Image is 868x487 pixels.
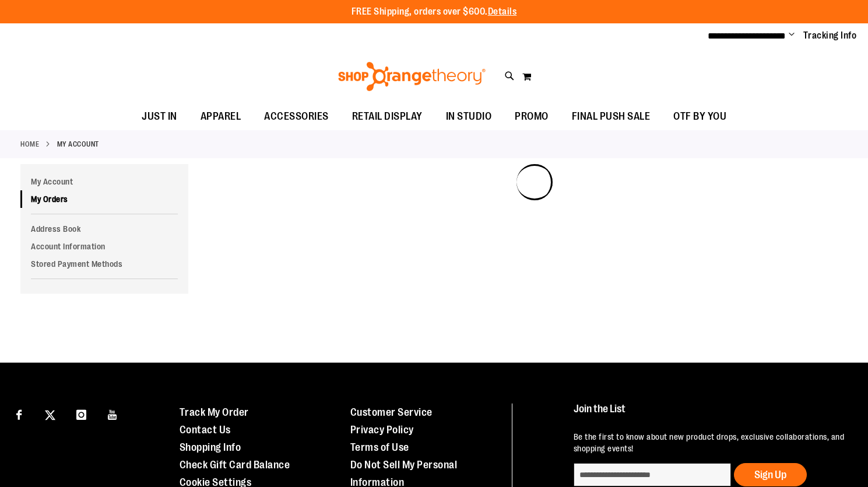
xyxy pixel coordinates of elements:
[446,103,492,130] span: IN STUDIO
[45,410,55,420] img: Twitter
[803,29,857,42] a: Tracking Info
[130,103,189,130] a: JUST IN
[350,424,414,436] a: Privacy Policy
[189,103,253,130] a: APPAREL
[40,403,61,424] a: Visit our X page
[503,103,560,130] a: PROMO
[180,406,249,418] a: Track My Order
[352,5,517,19] p: FREE Shipping, orders over $600.
[180,459,290,471] a: Check Gift Card Balance
[754,469,786,481] span: Sign Up
[352,103,423,130] span: RETAIL DISPLAY
[180,441,241,453] a: Shopping Info
[71,403,92,424] a: Visit our Instagram page
[515,103,549,130] span: PROMO
[103,403,123,424] a: Visit our Youtube page
[340,103,434,130] a: RETAIL DISPLAY
[20,173,188,190] a: My Account
[734,463,807,486] button: Sign Up
[574,463,731,486] input: enter email
[201,103,241,130] span: APPAREL
[336,62,487,91] img: Shop Orangetheory
[434,103,504,130] a: IN STUDIO
[252,103,340,130] a: ACCESSORIES
[9,403,29,424] a: Visit our Facebook page
[20,190,188,208] a: My Orders
[142,103,177,130] span: JUST IN
[264,103,329,130] span: ACCESSORIES
[488,6,517,17] a: Details
[574,431,845,454] p: Be the first to know about new product drops, exclusive collaborations, and shopping events!
[662,103,738,130] a: OTF BY YOU
[350,441,409,453] a: Terms of Use
[20,139,39,149] a: Home
[574,403,845,425] h4: Join the List
[789,30,795,41] button: Account menu
[20,238,188,255] a: Account Information
[20,255,188,273] a: Stored Payment Methods
[560,103,662,130] a: FINAL PUSH SALE
[350,406,433,418] a: Customer Service
[20,220,188,238] a: Address Book
[673,103,726,130] span: OTF BY YOU
[180,424,231,436] a: Contact Us
[572,103,651,130] span: FINAL PUSH SALE
[57,139,99,149] strong: My Account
